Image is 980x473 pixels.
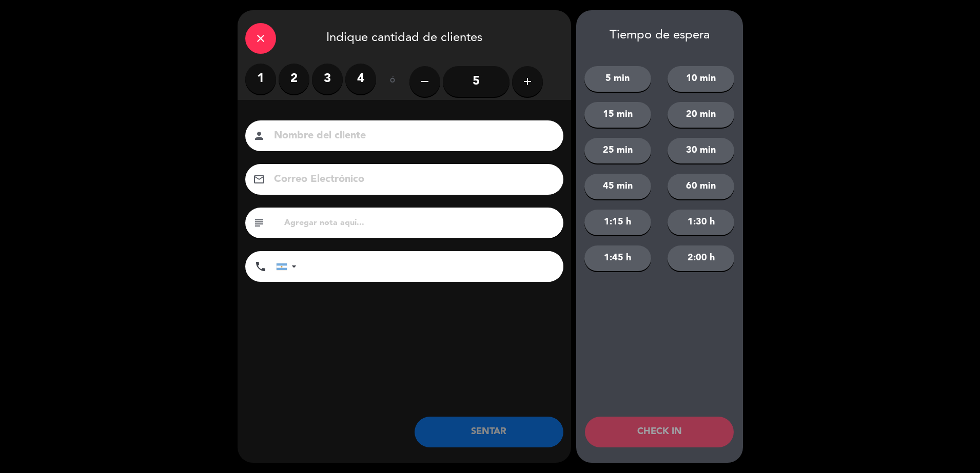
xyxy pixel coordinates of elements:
button: SENTAR [415,417,563,447]
label: 2 [279,64,309,94]
div: Indique cantidad de clientes [238,10,571,64]
input: Nombre del cliente [273,127,550,145]
input: Agregar nota aquí... [283,216,556,230]
label: 1 [245,64,276,94]
button: 1:15 h [584,210,651,235]
button: 20 min [668,102,734,128]
button: 1:45 h [584,245,651,271]
button: 10 min [668,66,734,92]
i: email [253,173,265,186]
label: 3 [312,64,343,94]
i: phone [254,260,267,273]
i: close [254,32,267,45]
button: add [512,66,543,97]
button: 15 min [584,102,651,128]
i: subject [253,217,265,229]
button: 25 min [584,138,651,163]
button: 30 min [668,138,734,163]
button: CHECK IN [585,417,734,447]
div: ó [376,64,409,99]
button: 60 min [668,174,734,199]
i: person [253,130,265,142]
label: 4 [345,64,376,94]
div: Tiempo de espera [576,28,743,43]
i: remove [419,75,431,88]
div: Argentina: +54 [277,252,300,281]
i: add [521,75,534,88]
button: remove [409,66,440,97]
button: 45 min [584,174,651,199]
input: Correo Electrónico [273,171,550,189]
button: 1:30 h [668,210,734,235]
button: 2:00 h [668,245,734,271]
button: 5 min [584,66,651,92]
